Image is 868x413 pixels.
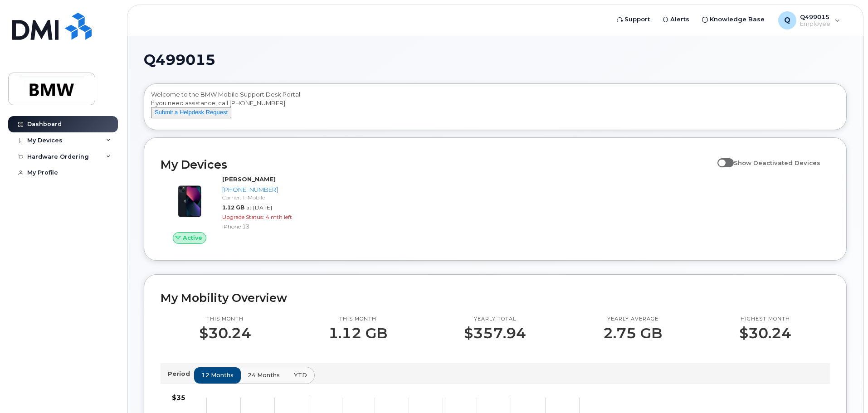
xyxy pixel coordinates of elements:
[172,394,185,402] tspan: $35
[183,233,202,242] span: Active
[161,175,320,244] a: Active[PERSON_NAME][PHONE_NUMBER]Carrier: T-Mobile1.12 GBat [DATE]Upgrade Status:4 mth leftiPhone 13
[328,316,387,323] p: This month
[151,108,231,116] a: Submit a Helpdesk Request
[144,53,215,67] span: Q499015
[328,325,387,341] p: 1.12 GB
[222,204,244,211] span: 1.12 GB
[603,316,662,323] p: Yearly average
[739,325,791,341] p: $30.24
[464,325,526,341] p: $357.94
[199,325,251,341] p: $30.24
[717,154,725,161] input: Show Deactivated Devices
[222,214,264,220] span: Upgrade Status:
[294,371,307,379] span: YTD
[151,90,839,126] div: Welcome to the BMW Mobile Support Desk Portal If you need assistance, call [PHONE_NUMBER].
[222,223,316,230] div: iPhone 13
[168,180,211,223] img: image20231002-3703462-1ig824h.jpeg
[464,316,526,323] p: Yearly total
[248,371,280,379] span: 24 months
[151,107,231,118] button: Submit a Helpdesk Request
[739,316,791,323] p: Highest month
[734,159,820,166] span: Show Deactivated Devices
[603,325,662,341] p: 2.75 GB
[222,185,316,194] div: [PHONE_NUMBER]
[222,175,276,183] strong: [PERSON_NAME]
[168,369,194,378] p: Period
[161,158,713,171] h2: My Devices
[246,204,272,211] span: at [DATE]
[161,291,830,305] h2: My Mobility Overview
[222,194,316,201] div: Carrier: T-Mobile
[266,214,292,220] span: 4 mth left
[199,316,251,323] p: This month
